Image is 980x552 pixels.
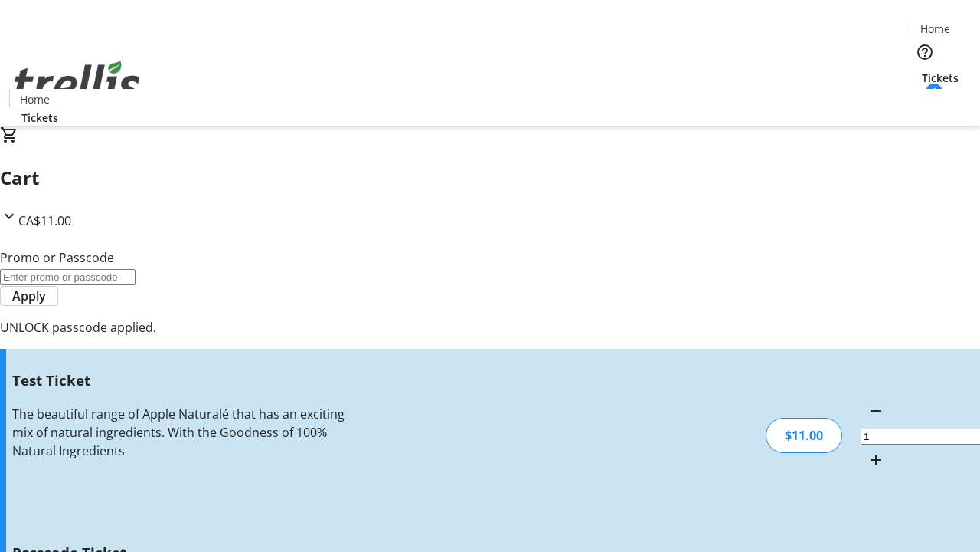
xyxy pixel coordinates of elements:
[910,86,940,117] button: Cart
[766,418,842,453] div: $11.00
[922,70,959,86] span: Tickets
[10,91,59,107] a: Home
[910,21,959,37] a: Home
[12,370,347,391] h3: Test Ticket
[910,70,971,86] a: Tickets
[12,287,46,305] span: Apply
[21,110,58,126] span: Tickets
[9,44,145,120] img: Orient E2E Organization HrWo1i01yf's Logo
[20,91,50,107] span: Home
[12,405,347,460] div: The beautiful range of Apple Naturalé that has an exciting mix of natural ingredients. With the G...
[18,212,71,229] span: CA$11.00
[861,445,891,475] button: Increment by one
[910,37,940,67] button: Help
[9,110,70,126] a: Tickets
[920,21,950,37] span: Home
[861,396,891,426] button: Decrement by one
